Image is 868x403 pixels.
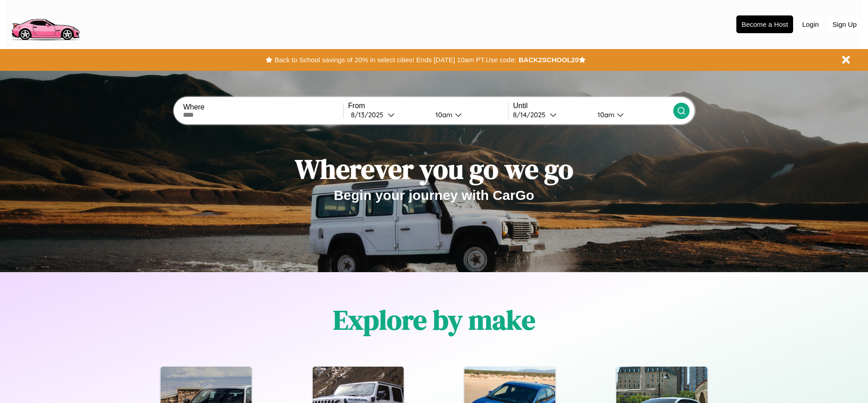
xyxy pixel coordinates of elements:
button: Login [798,16,824,33]
button: 8/13/2025 [348,110,428,119]
button: 10am [590,110,673,119]
div: 8 / 13 / 2025 [351,110,388,119]
h1: Explore by make [333,301,535,338]
button: 10am [428,110,508,119]
label: Until [513,102,673,110]
button: Back to School savings of 20% in select cities! Ends [DATE] 10am PT.Use code: [272,54,518,66]
button: Become a Host [736,15,793,33]
label: Where [183,103,343,111]
img: logo [7,5,84,43]
label: From [348,102,508,110]
b: BACK2SCHOOL20 [518,56,579,64]
div: 8 / 14 / 2025 [513,110,550,119]
button: Sign Up [828,16,861,33]
div: 10am [431,110,455,119]
div: 10am [593,110,617,119]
